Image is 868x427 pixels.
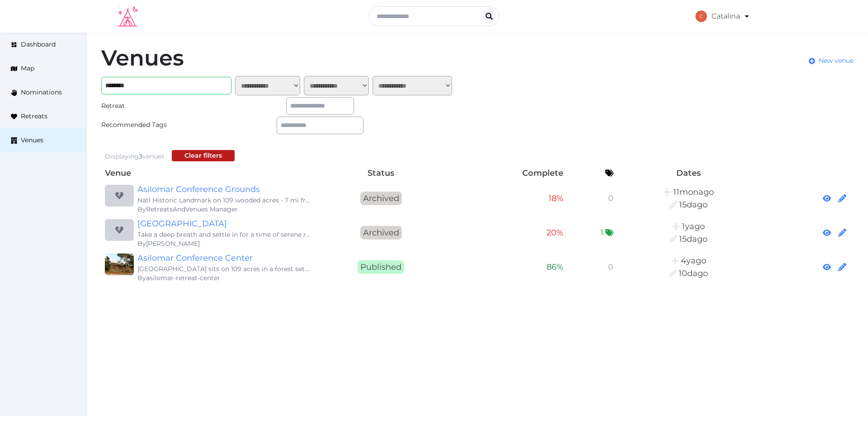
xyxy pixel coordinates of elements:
[101,47,184,69] h1: Venues
[172,150,235,161] button: Clear filters
[673,187,714,197] span: 8:17AM, October 11th, 2024
[137,217,311,230] a: [GEOGRAPHIC_DATA]
[21,136,43,145] span: Venues
[137,230,311,239] div: Take a deep breath and settle in for a time of serene relaxation, reflection and rejuvenation. Ce...
[137,252,311,264] a: Asilomar Conference Center
[360,226,402,239] span: Archived
[617,165,760,181] th: Dates
[358,260,404,274] span: Published
[548,193,563,203] span: 18 %
[137,239,311,248] div: By [PERSON_NAME]
[21,64,34,73] span: Map
[679,268,708,278] span: 4:57AM, September 2nd, 2025
[809,56,854,66] a: New venue
[105,152,165,161] div: Displaying venues
[101,101,188,111] div: Retreat
[819,56,854,66] span: New venue
[600,226,604,239] span: 1
[547,262,563,272] span: 86 %
[679,234,708,244] span: 1:18PM, August 28th, 2025
[105,253,134,275] img: Asilomar Conference Center
[21,88,62,97] span: Nominations
[608,193,613,203] span: 0
[137,264,311,273] div: [GEOGRAPHIC_DATA] sits on 109 acres in a forest setting across the street from [GEOGRAPHIC_DATA]....
[448,165,567,181] th: Complete
[137,205,311,214] div: By RetreatsAndVenues Manager
[101,120,188,130] div: Recommended Tags
[21,112,47,121] span: Retreats
[679,200,708,210] span: 1:19PM, August 28th, 2025
[681,256,706,266] span: 11:44AM, February 5th, 2022
[695,4,750,29] a: Catalina
[608,262,613,272] span: 0
[547,228,563,238] span: 20 %
[21,40,56,49] span: Dashboard
[360,192,402,205] span: Archived
[137,273,311,282] div: By asilomar-retreat-center
[101,165,315,181] th: Venue
[682,221,705,231] span: 2:14PM, May 17th, 2024
[139,152,142,160] span: 3
[184,151,222,160] div: Clear filters
[137,183,311,196] a: Asilomar Conference Grounds
[137,196,311,205] div: Natl Historic Landmark on 109 wooded acres - 7 mi from airport, near historic sites.
[315,165,448,181] th: Status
